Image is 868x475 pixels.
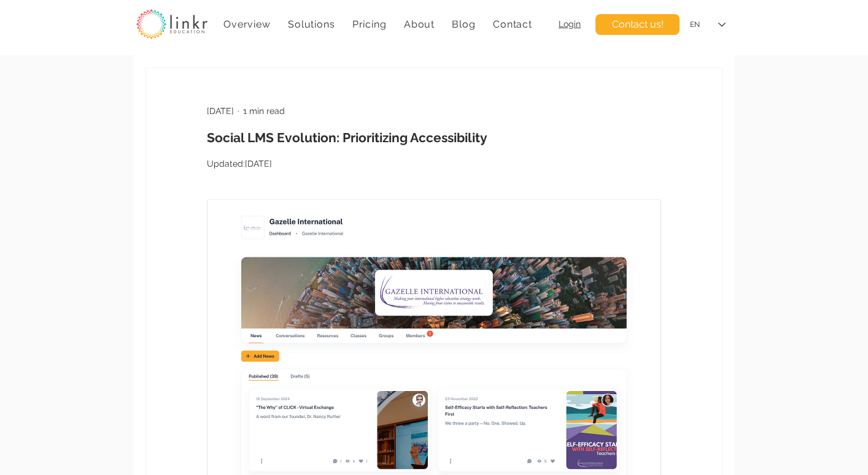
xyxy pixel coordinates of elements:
div: About [398,12,441,36]
span: Contact [493,18,532,30]
a: Login [559,19,581,29]
a: Pricing [346,12,393,36]
a: Blog [446,12,482,36]
div: Solutions [282,12,341,36]
img: linkr_logo_transparentbg.png [136,9,207,39]
span: Overview [223,18,270,30]
span: Pricing [352,18,387,30]
span: 1 min read [243,106,285,116]
span: Contact us! [612,18,664,31]
p: Updated: [207,158,661,170]
div: Language Selector: English [681,11,734,39]
div: EN [690,20,700,30]
span: Blog [452,18,475,30]
a: Overview [217,12,277,36]
nav: Site [217,12,538,36]
a: Contact [487,12,538,36]
span: Mar 20 [207,106,234,116]
h1: Social LMS Evolution: Prioritizing Accessibility [207,129,661,146]
span: About [404,18,435,30]
a: Contact us! [595,14,680,35]
span: Solutions [288,18,335,30]
span: Mar 31 [245,159,272,169]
